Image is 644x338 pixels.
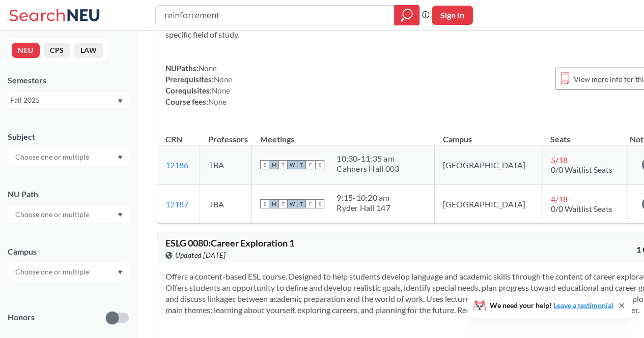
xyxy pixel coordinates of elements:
span: S [315,199,324,208]
span: W [288,199,297,208]
input: Class, professor, course number, "phrase" [163,7,387,24]
div: Dropdown arrow [8,263,129,281]
span: None [212,86,230,95]
th: Meetings [252,124,435,145]
th: Professors [200,124,252,145]
span: None [199,64,217,73]
div: Dropdown arrow [8,148,129,166]
div: Subject [8,131,129,142]
span: T [278,160,288,169]
span: F [306,160,315,169]
svg: Dropdown arrow [118,213,123,217]
div: magnifying glass [394,5,419,25]
th: Campus [435,124,542,145]
input: Choose one or multiple [10,151,96,163]
div: Ryder Hall 147 [337,203,390,213]
span: T [297,199,306,208]
td: TBA [200,145,252,185]
span: T [278,199,288,208]
div: Fall 2025Dropdown arrow [8,92,129,108]
div: 10:30 - 11:35 am [337,153,399,164]
div: Campus [8,246,129,257]
span: 0/0 Waitlist Seats [550,165,612,174]
span: M [269,199,278,208]
div: NUPaths: Prerequisites: Corequisites: Course fees: [165,63,232,107]
a: 12186 [165,160,188,170]
div: NU Path [8,189,129,200]
span: S [260,160,269,169]
svg: Dropdown arrow [118,156,123,160]
button: LAW [74,43,103,58]
span: S [260,199,269,208]
span: F [306,199,315,208]
span: 0/0 Waitlist Seats [550,204,612,213]
div: Semesters [8,75,129,86]
span: None [208,97,227,106]
span: T [297,160,306,169]
td: [GEOGRAPHIC_DATA] [435,185,542,224]
svg: Dropdown arrow [118,99,123,103]
div: Cahners Hall 003 [337,164,399,174]
td: TBA [200,185,252,224]
span: M [269,160,278,169]
span: 4 / 18 [550,194,567,204]
span: 5 / 18 [550,155,567,165]
svg: magnifying glass [401,8,413,22]
span: W [288,160,297,169]
p: Honors [8,312,35,323]
a: Leave a testimonial [553,301,613,310]
div: CRN [165,134,182,145]
input: Choose one or multiple [10,266,96,278]
div: 9:15 - 10:20 am [337,193,390,203]
td: [GEOGRAPHIC_DATA] [435,145,542,185]
div: Dropdown arrow [8,206,129,223]
div: Fall 2025 [10,95,117,106]
button: Sign In [432,6,473,25]
span: S [315,160,324,169]
a: 12187 [165,199,188,209]
span: ESLG 0080 : Career Exploration 1 [165,237,294,249]
svg: Dropdown arrow [118,270,123,274]
input: Choose one or multiple [10,208,96,221]
span: We need your help! [490,302,613,309]
span: Updated [DATE] [175,250,226,261]
th: Seats [542,124,627,145]
span: None [214,75,232,84]
button: NEU [12,43,40,58]
button: CPS [44,43,70,58]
